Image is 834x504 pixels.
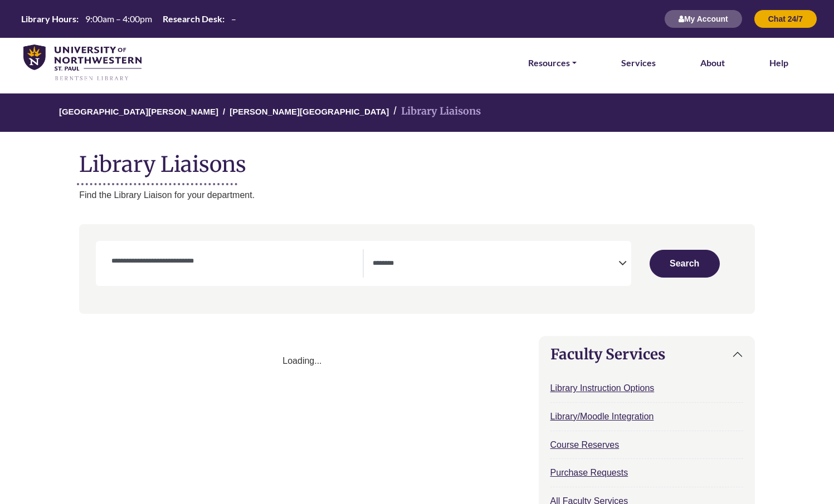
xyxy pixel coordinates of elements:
a: My Account [664,14,743,23]
h1: Library Liaisons [79,143,754,177]
div: Loading... [79,354,525,368]
a: [GEOGRAPHIC_DATA][PERSON_NAME] [59,105,218,116]
a: Services [621,56,656,70]
a: Library Instruction Options [550,383,655,393]
th: Research Desk: [158,13,225,24]
table: Hours Today [17,13,241,23]
nav: Search filters [79,224,754,314]
li: Library Liaisons [389,103,481,120]
th: Library Hours: [17,13,79,24]
img: library_home [23,45,142,82]
nav: breadcrumb [79,93,754,132]
span: 9:00am – 4:00pm [85,13,152,24]
a: Library/Moodle Integration [550,412,654,421]
button: Chat 24/7 [754,9,817,28]
a: Resources [528,56,577,70]
span: – [231,13,236,24]
a: Chat 24/7 [754,14,817,23]
input: Search by Name or Liaison Area [105,255,363,268]
a: [PERSON_NAME][GEOGRAPHIC_DATA] [230,105,389,116]
button: Faculty Services [539,337,754,372]
p: Find the Library Liaison for your department. [79,188,754,202]
a: Help [769,56,788,70]
a: Purchase Requests [550,468,628,477]
a: About [700,56,725,70]
a: Hours Today [17,13,241,26]
a: Course Reserves [550,440,620,449]
textarea: Search [373,260,618,269]
button: My Account [664,9,743,28]
button: Submit for Search Results [650,250,720,278]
